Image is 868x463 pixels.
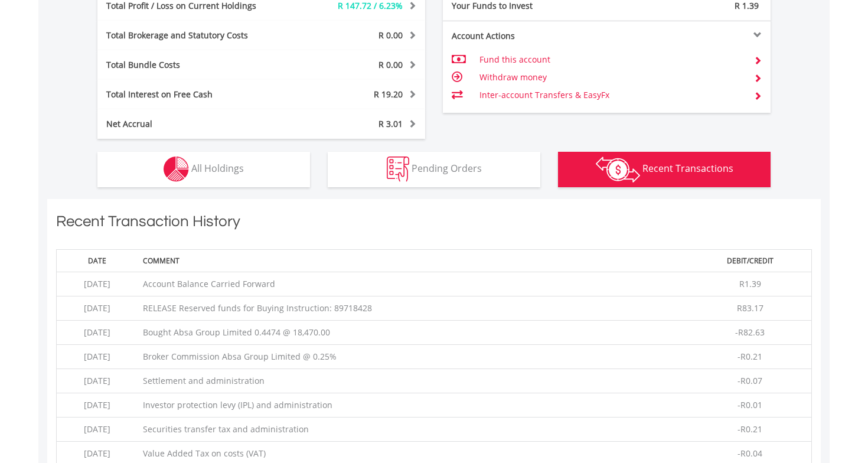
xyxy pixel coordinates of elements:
span: -R0.01 [738,399,762,410]
span: -R0.21 [738,423,762,435]
td: [DATE] [57,393,138,418]
td: Withdraw money [479,69,745,86]
td: [DATE] [57,272,138,296]
span: R 19.20 [374,89,403,100]
div: Total Bundle Costs [97,59,289,71]
span: R 0.00 [378,30,403,41]
img: transactions-zar-wht.png [596,156,640,182]
span: -R0.21 [738,351,762,362]
td: [DATE] [57,369,138,393]
td: [DATE] [57,345,138,369]
div: Total Brokerage and Statutory Costs [97,30,289,41]
span: R 0.00 [378,59,403,70]
span: -R0.07 [738,375,762,386]
td: Fund this account [479,51,745,69]
td: [DATE] [57,321,138,345]
span: -R0.04 [738,448,762,459]
td: Inter-account Transfers & EasyFx [479,86,745,104]
div: Net Accrual [97,118,289,130]
td: RELEASE Reserved funds for Buying Instruction: 89718428 [137,296,689,321]
td: Broker Commission Absa Group Limited @ 0.25% [137,345,689,369]
span: -R82.63 [735,327,765,338]
img: pending_instructions-wht.png [387,156,409,182]
span: R1.39 [739,278,761,289]
button: Recent Transactions [558,152,771,187]
th: Debit/Credit [689,249,812,272]
div: Account Actions [443,30,607,42]
span: All Holdings [191,162,244,175]
td: [DATE] [57,296,138,321]
td: Securities transfer tax and administration [137,418,689,442]
span: R83.17 [737,302,763,314]
h1: Recent Transaction History [56,211,812,237]
td: Settlement and administration [137,369,689,393]
th: Date [57,249,138,272]
span: Pending Orders [412,162,482,175]
img: holdings-wht.png [164,156,189,182]
button: Pending Orders [328,152,540,187]
td: Investor protection levy (IPL) and administration [137,393,689,418]
span: Recent Transactions [642,162,733,175]
button: All Holdings [97,152,310,187]
th: Comment [137,249,689,272]
td: [DATE] [57,418,138,442]
span: R 3.01 [378,118,403,129]
td: Account Balance Carried Forward [137,272,689,296]
td: Bought Absa Group Limited 0.4474 @ 18,470.00 [137,321,689,345]
div: Total Interest on Free Cash [97,89,289,100]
